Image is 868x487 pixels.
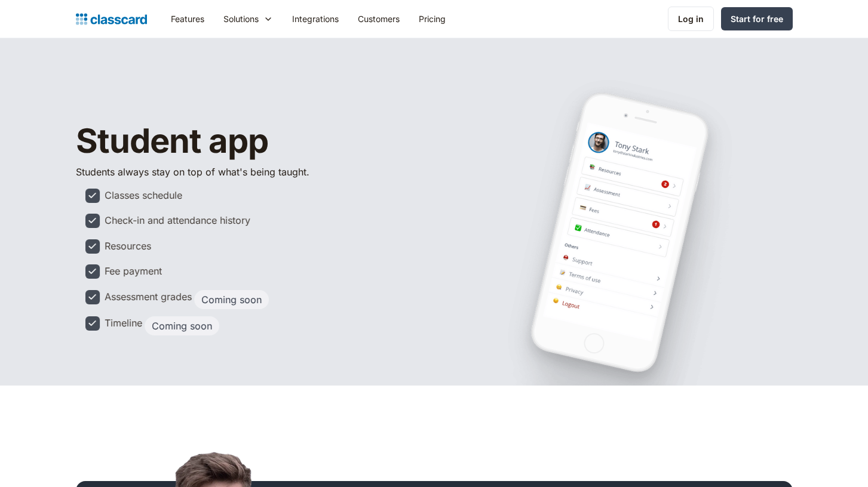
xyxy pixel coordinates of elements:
div: Coming soon [152,320,212,332]
div: Assessment grades [105,290,192,303]
a: Features [161,5,214,32]
div: Coming soon [201,294,262,306]
div: Check-in and attendance history [105,214,250,227]
div: Classes schedule [105,189,182,202]
a: Integrations [283,5,348,32]
a: Customers [348,5,409,32]
h1: Student app [76,123,387,160]
div: Resources [105,239,151,252]
a: Pricing [409,5,455,32]
a: Logo [76,11,147,27]
a: Start for free [721,7,793,30]
p: Students always stay on top of what's being taught. [76,165,327,179]
a: Log in [668,7,714,31]
div: Solutions [223,13,259,25]
div: Solutions [214,5,283,32]
div: Log in [678,13,704,25]
div: Fee payment [105,264,162,278]
div: Timeline [105,316,142,329]
div: Start for free [731,13,783,25]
